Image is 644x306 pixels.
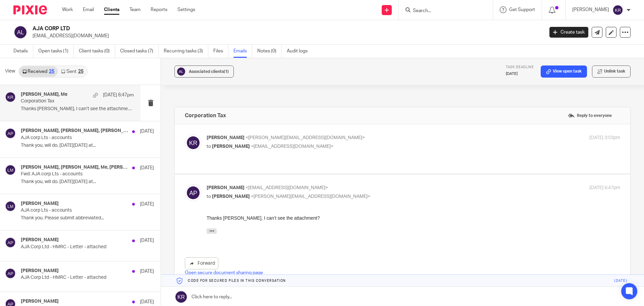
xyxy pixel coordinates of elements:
[233,45,252,58] a: Emails
[21,237,59,243] h4: [PERSON_NAME]
[78,69,84,74] div: 25
[21,244,127,250] p: AJA Corp Ltd - HMRC - Letter - attached
[176,67,186,77] img: svg%3E
[5,201,16,212] img: svg%3E
[207,144,211,149] span: to
[572,6,609,13] p: [PERSON_NAME]
[33,25,438,32] h2: AJA CORP LTD
[251,194,370,199] span: <[PERSON_NAME][EMAIL_ADDRESS][DOMAIN_NAME]>
[185,270,263,275] a: Open secure document sharing page
[120,45,159,58] a: Closed tasks (7)
[5,165,16,175] img: svg%3E
[589,134,620,141] p: [DATE] 3:53pm
[164,45,208,58] a: Recurring tasks (3)
[49,69,54,74] div: 25
[287,45,313,58] a: Audit logs
[129,6,141,13] a: Team
[5,128,16,139] img: svg%3E
[21,275,127,280] p: AJA Corp Ltd - HMRC - Letter - attached
[189,70,229,74] span: Associated clients
[592,65,631,78] button: Unlink task
[185,112,226,119] h4: Corporation Tax
[21,299,59,304] h4: [PERSON_NAME]
[212,144,250,149] span: [PERSON_NAME]
[21,201,59,207] h4: [PERSON_NAME]
[104,6,119,13] a: Clients
[212,194,250,199] span: [PERSON_NAME]
[140,201,154,208] p: [DATE]
[5,68,15,75] span: View
[38,45,74,58] a: Open tasks (1)
[21,268,59,274] h4: [PERSON_NAME]
[506,65,534,69] span: Task deadline
[5,268,16,279] img: svg%3E
[174,65,234,78] button: Associated clients(1)
[21,208,127,213] p: AJA corp Lts - accounts
[21,143,154,148] p: Thank you, will do. [DATE][DATE] at...
[83,6,94,13] a: Email
[246,185,328,190] span: <[EMAIL_ADDRESS][DOMAIN_NAME]>
[177,6,195,13] a: Settings
[21,215,154,221] p: Thank you. Please submit abbreviated...
[412,8,473,14] input: Search
[207,135,245,140] span: [PERSON_NAME]
[549,27,588,38] a: Create task
[151,6,167,13] a: Reports
[257,45,282,58] a: Notes (0)
[21,171,127,177] p: Fwd: AJA corp Lts - accounts
[140,165,154,171] p: [DATE]
[58,66,87,77] a: Sent25
[207,194,211,199] span: to
[185,257,218,269] a: Forward
[21,179,154,185] p: Thank you, will do. [DATE][DATE] at...
[13,5,47,14] img: Pixie
[103,92,134,98] p: [DATE] 6:47pm
[541,65,587,78] a: View open task
[213,45,228,58] a: Files
[140,237,154,244] p: [DATE]
[13,25,28,39] img: svg%3E
[207,185,245,190] span: [PERSON_NAME]
[19,66,58,77] a: Received25
[566,111,613,121] label: Reply to everyone
[21,92,67,97] h4: [PERSON_NAME], Me
[185,134,202,151] img: svg%3E
[21,98,111,104] p: Corporation Tax
[251,144,333,149] span: <[EMAIL_ADDRESS][DOMAIN_NAME]>
[62,6,73,13] a: Work
[33,33,539,39] p: [EMAIL_ADDRESS][DOMAIN_NAME]
[506,71,534,77] p: [DATE]
[509,7,535,12] span: Get Support
[224,70,229,74] span: (1)
[21,106,134,112] p: Thanks [PERSON_NAME], I can’t see the attachment? ...
[140,128,154,135] p: [DATE]
[13,45,33,58] a: Details
[21,135,127,141] p: AJA corp Lts - accounts
[21,165,129,170] h4: [PERSON_NAME], [PERSON_NAME], Me, [PERSON_NAME]
[246,135,365,140] span: <[PERSON_NAME][EMAIL_ADDRESS][DOMAIN_NAME]>
[589,184,620,191] p: [DATE] 6:47pm
[5,92,16,102] img: svg%3E
[21,128,129,134] h4: [PERSON_NAME], [PERSON_NAME], [PERSON_NAME]
[140,268,154,275] p: [DATE]
[79,45,115,58] a: Client tasks (0)
[612,5,623,15] img: svg%3E
[185,184,202,201] img: svg%3E
[5,237,16,248] img: svg%3E
[140,299,154,305] p: [DATE]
